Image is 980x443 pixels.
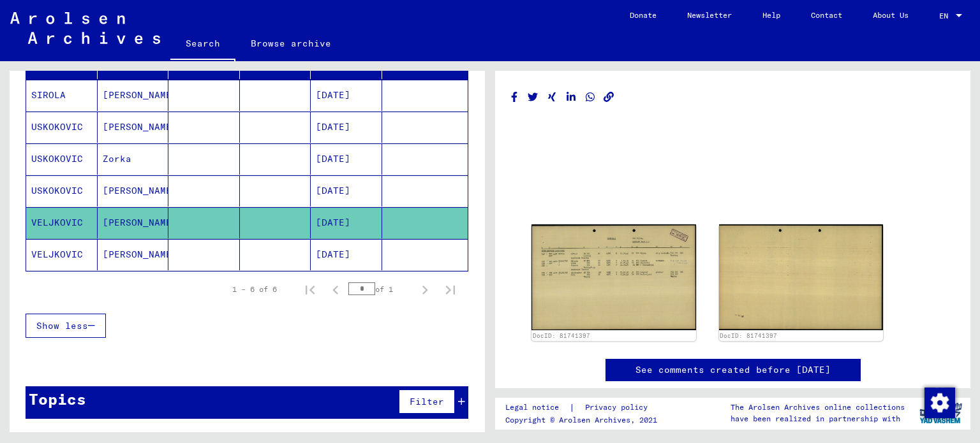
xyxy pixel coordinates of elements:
p: The Arolsen Archives online collections [731,402,905,413]
button: Share on Xing [546,89,559,105]
a: Search [170,28,235,61]
button: Share on WhatsApp [584,89,597,105]
button: Next page [412,277,438,302]
a: DocID: 81741397 [720,332,777,339]
mat-cell: [DATE] [311,239,382,270]
img: 002.jpg [719,224,884,330]
p: Copyright © Arolsen Archives, 2021 [505,414,663,426]
mat-cell: [DATE] [311,207,382,238]
img: 001.jpg [531,224,696,330]
mat-cell: USKOKOVIC [26,175,98,207]
a: See comments created before [DATE] [635,363,831,377]
img: yv_logo.png [917,397,965,429]
button: First page [297,277,323,302]
mat-cell: USKOKOVIC [26,112,98,143]
mat-cell: [DATE] [311,112,382,143]
div: Topics [29,388,86,410]
mat-cell: [DATE] [311,175,382,207]
a: DocID: 81741397 [533,332,590,339]
mat-cell: [PERSON_NAME] [98,175,169,207]
span: Filter [410,396,444,407]
div: | [505,401,663,414]
div: 1 – 6 of 6 [232,284,277,295]
img: Change consent [924,388,955,418]
button: Filter [399,389,455,414]
mat-cell: [PERSON_NAME] [98,207,169,238]
a: Privacy policy [575,401,663,414]
mat-cell: USKOKOVIC [26,143,98,175]
a: Browse archive [235,28,346,59]
mat-cell: VELJKOVIC [26,207,98,238]
button: Previous page [323,277,348,302]
mat-cell: [PERSON_NAME] [98,80,169,111]
button: Share on Twitter [526,89,540,105]
button: Last page [438,277,463,302]
mat-cell: [PERSON_NAME] [98,112,169,143]
mat-cell: [DATE] [311,143,382,175]
mat-cell: [DATE] [311,80,382,111]
p: have been realized in partnership with [731,413,905,425]
span: Show less [36,320,88,331]
mat-cell: SIROLA [26,80,98,111]
button: Copy link [602,89,616,105]
a: Legal notice [505,401,569,414]
div: of 1 [348,283,412,295]
span: EN [939,11,953,20]
mat-cell: Zorka [98,143,169,175]
mat-cell: VELJKOVIC [26,239,98,270]
button: Share on Facebook [508,89,521,105]
img: Arolsen_neg.svg [10,12,160,44]
mat-cell: [PERSON_NAME] [98,239,169,270]
button: Show less [26,314,106,338]
button: Share on LinkedIn [565,89,578,105]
